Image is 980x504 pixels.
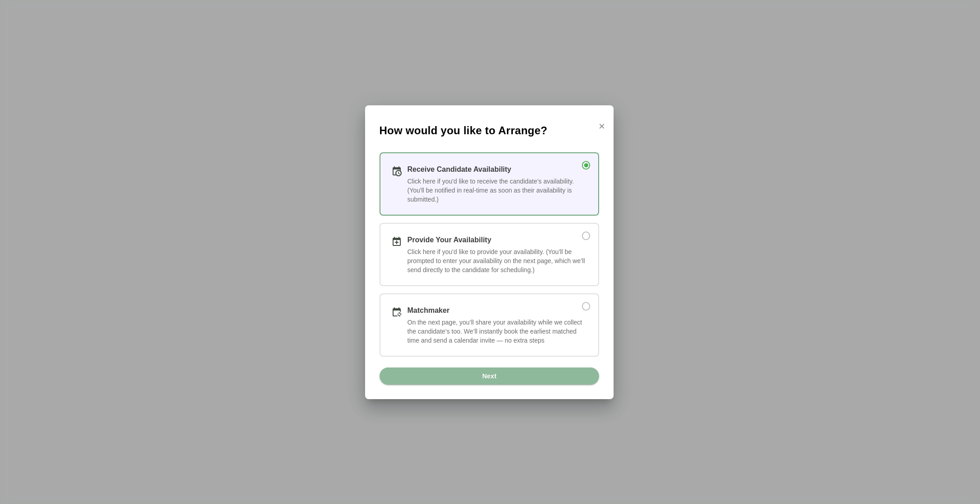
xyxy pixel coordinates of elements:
[482,367,497,385] span: Next
[380,123,548,138] span: How would you like to Arrange?
[408,247,587,274] div: Click here if you'd like to provide your availability. (You’ll be prompted to enter your availabi...
[408,235,569,245] div: Provide Your Availability
[408,177,587,204] div: Click here if you'd like to receive the candidate’s availability. (You'll be notified in real-tim...
[380,367,599,385] button: Next
[408,318,587,345] div: On the next page, you’ll share your availability while we collect the candidate’s too. We’ll inst...
[408,164,587,175] div: Receive Candidate Availability
[408,305,569,316] div: Matchmaker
